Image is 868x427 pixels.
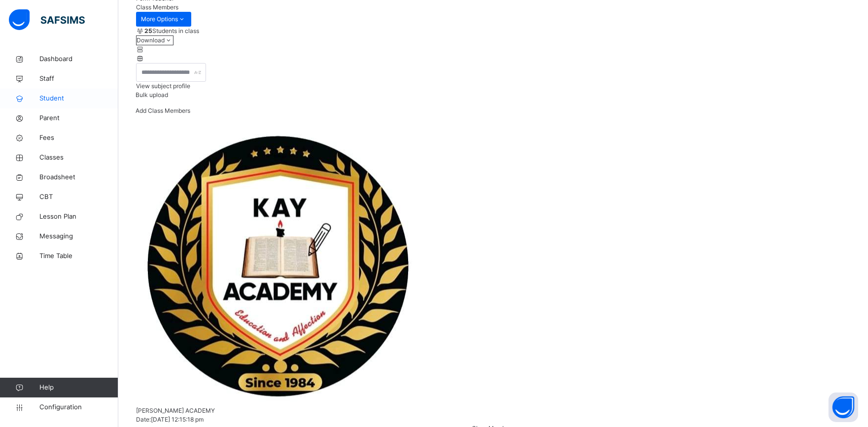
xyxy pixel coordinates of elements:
span: Broadsheet [39,172,118,182]
span: Classes [39,153,118,163]
span: View subject profile [136,82,190,90]
span: CBT [39,192,118,202]
span: Add Class Members [136,107,190,114]
img: safsims [9,9,85,30]
span: Date: [136,416,151,423]
span: Student [39,94,118,103]
span: Fees [39,133,118,143]
span: More Options [141,15,186,24]
span: Configuration [39,402,118,412]
img: kayacademy.png [136,122,420,406]
span: Students in class [144,27,199,35]
span: [PERSON_NAME] ACADEMY [136,407,215,414]
span: Dashboard [39,54,118,64]
span: Download [137,36,165,44]
span: Lesson Plan [39,212,118,222]
button: Open asap [829,393,858,422]
span: Messaging [39,231,118,241]
span: Staff [39,74,118,84]
span: Help [39,383,118,393]
span: Parent [39,113,118,123]
b: 25 [144,27,152,34]
span: [DATE] 12:15:18 pm [151,416,204,423]
span: Class Members [136,3,178,11]
span: Bulk upload [136,91,168,99]
span: Time Table [39,251,118,261]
